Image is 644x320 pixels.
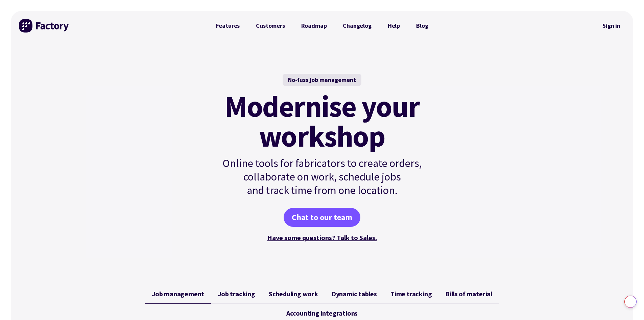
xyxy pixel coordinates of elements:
[224,91,420,151] mark: Modernise your workshop
[284,208,360,227] a: Chat to our team
[208,19,248,33] a: Features
[390,290,432,298] span: Time tracking
[445,290,492,298] span: Bills of material
[286,309,358,317] span: Accounting integrations
[598,18,625,34] nav: Secondary Navigation
[267,233,377,242] a: Have some questions? Talk to Sales.
[152,290,204,298] span: Job management
[218,290,255,298] span: Job tracking
[208,156,436,197] p: Online tools for fabricators to create orders, collaborate on work, schedule jobs and track time ...
[283,74,361,86] div: No-fuss job management
[269,290,318,298] span: Scheduling work
[208,19,436,33] nav: Primary Navigation
[332,290,377,298] span: Dynamic tables
[408,19,436,33] a: Blog
[248,19,293,33] a: Customers
[380,19,408,33] a: Help
[335,19,379,33] a: Changelog
[598,18,625,34] a: Sign in
[293,19,335,33] a: Roadmap
[19,19,70,33] img: Factory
